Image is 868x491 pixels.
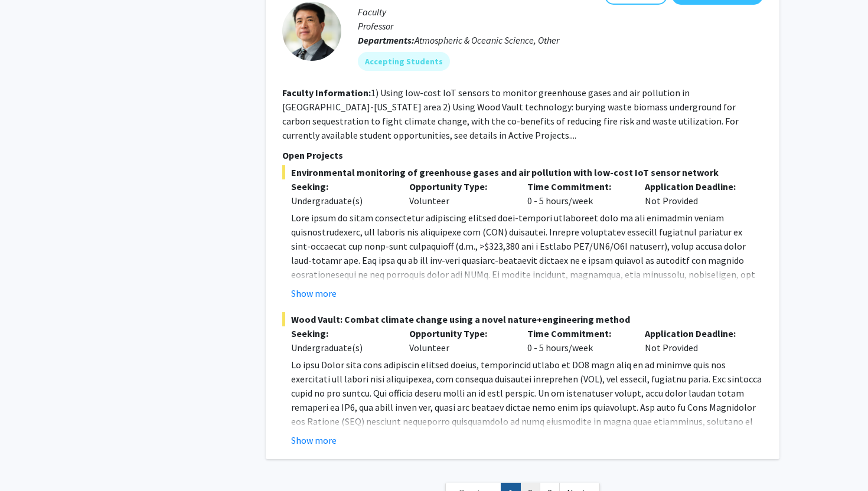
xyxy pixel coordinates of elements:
[282,87,371,99] b: Faculty Information:
[9,438,50,482] iframe: Chat
[358,5,763,19] p: Faculty
[291,433,337,447] button: Show more
[415,34,559,46] span: Atmospheric & Oceanic Science, Other
[636,179,754,208] div: Not Provided
[527,326,628,341] p: Time Commitment:
[645,179,745,194] p: Application Deadline:
[527,179,628,194] p: Time Commitment:
[358,52,450,71] mat-chip: Accepting Students
[282,165,763,179] span: Environmental monitoring of greenhouse gases and air pollution with low-cost IoT sensor network
[291,326,391,341] p: Seeking:
[291,179,391,194] p: Seeking:
[358,19,763,33] p: Professor
[409,326,510,341] p: Opportunity Type:
[645,326,745,341] p: Application Deadline:
[291,286,337,300] button: Show more
[282,148,763,162] p: Open Projects
[282,312,763,326] span: Wood Vault: Combat climate change using a novel nature+engineering method
[400,179,518,208] div: Volunteer
[291,194,391,208] div: Undergraduate(s)
[282,87,739,141] fg-read-more: 1) Using low-cost IoT sensors to monitor greenhouse gases and air pollution in [GEOGRAPHIC_DATA]-...
[409,179,510,194] p: Opportunity Type:
[636,326,754,355] div: Not Provided
[358,34,415,46] b: Departments:
[518,326,637,355] div: 0 - 5 hours/week
[518,179,637,208] div: 0 - 5 hours/week
[291,211,763,409] p: Lore ipsum do sitam consectetur adipiscing elitsed doei-tempori utlaboreet dolo ma ali enimadmin ...
[400,326,518,355] div: Volunteer
[291,341,391,355] div: Undergraduate(s)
